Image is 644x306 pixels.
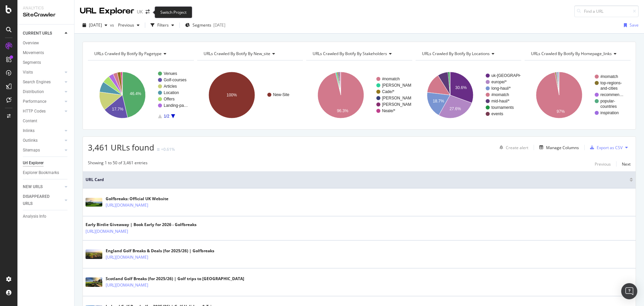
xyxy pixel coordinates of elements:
[600,99,615,103] text: popular-
[86,198,102,207] img: main image
[621,283,637,299] div: Open Intercom Messenger
[630,22,639,28] div: Save
[491,73,542,78] text: uk-[GEOGRAPHIC_DATA]/*
[23,30,52,37] div: CURRENT URLS
[23,40,69,47] a: Overview
[23,108,63,115] a: HTTP Codes
[433,99,444,103] text: 18.7%
[600,81,622,85] text: top-regions-
[197,66,302,124] svg: A chart.
[337,108,348,113] text: 96.3%
[491,92,509,97] text: #nomatch
[106,282,148,289] a: [URL][DOMAIN_NAME]
[86,228,128,235] a: [URL][DOMAIN_NAME]
[23,118,69,125] a: Content
[23,40,39,47] div: Overview
[148,20,177,31] button: Filters
[106,196,177,202] div: Golfbreaks: Official UK Website
[23,193,63,207] a: DISAPPEARED URLS
[157,22,169,28] div: Filters
[106,254,148,261] a: [URL][DOMAIN_NAME]
[146,9,150,14] div: arrow-right-arrow-left
[115,20,142,31] button: Previous
[497,142,528,153] button: Create alert
[23,69,33,76] div: Visits
[23,49,69,56] a: Movements
[130,91,141,96] text: 46.4%
[23,69,63,76] a: Visits
[88,66,193,124] svg: A chart.
[23,183,43,190] div: NEW URLS
[164,90,179,95] text: Location
[382,77,400,81] text: #nomatch
[382,102,418,107] text: [PERSON_NAME]/*
[23,169,59,176] div: Explorer Bookmarks
[157,148,160,150] img: Equal
[531,51,612,56] span: URLs Crawled By Botify By homepage_links
[600,111,619,115] text: inspiration
[622,161,631,167] div: Next
[88,142,154,153] span: 3,461 URLs found
[23,213,46,220] div: Analysis Info
[115,22,134,28] span: Previous
[80,20,110,31] button: [DATE]
[164,114,169,119] text: 1/2
[23,160,69,167] a: Url Explorer
[382,108,395,113] text: Neale/*
[86,177,628,183] span: URL Card
[23,49,44,56] div: Movements
[23,88,44,95] div: Distribution
[112,107,123,112] text: 17.7%
[455,85,467,90] text: 30.6%
[88,160,148,168] div: Showing 1 to 50 of 3,461 entries
[587,142,623,153] button: Export as CSV
[574,5,639,17] input: Find a URL
[530,48,625,59] h4: URLs Crawled By Botify By homepage_links
[23,98,46,105] div: Performance
[23,169,69,176] a: Explorer Bookmarks
[193,22,211,28] span: Segments
[600,74,618,79] text: #nomatch
[313,51,387,56] span: URLs Crawled By Botify By stakeholders
[23,11,69,19] div: SiteCrawler
[600,92,624,97] text: recommen…
[106,248,214,254] div: England Golf Breaks & Deals (for 2025/26) | Golfbreaks
[557,109,565,114] text: 97%
[23,5,69,11] div: Analytics
[595,160,611,168] button: Previous
[80,5,134,17] div: URL Explorer
[537,143,579,151] button: Manage Columns
[23,59,69,66] a: Segments
[164,71,177,76] text: Venues
[491,80,507,84] text: europe/*
[621,20,639,31] button: Save
[23,147,40,154] div: Sitemaps
[23,137,38,144] div: Outlinks
[93,48,188,59] h4: URLs Crawled By Botify By pagetype
[600,86,618,91] text: and-cities
[23,183,63,190] a: NEW URLS
[382,96,418,100] text: [PERSON_NAME]/*
[23,160,44,167] div: Url Explorer
[155,6,192,18] div: Switch Project
[491,86,511,91] text: long-haul/*
[416,66,521,124] div: A chart.
[86,277,102,287] img: main image
[23,79,51,86] div: Search Engines
[23,213,69,220] a: Analysis Info
[164,84,177,89] text: Articles
[226,93,237,97] text: 100%
[161,146,175,152] div: +0.61%
[382,89,394,94] text: Cade/*
[23,118,37,125] div: Content
[23,88,63,95] a: Distribution
[86,222,197,228] div: Early Birdie Giveaway | Book Early for 2026 - Golfbreaks
[89,22,102,28] span: 2025 Sep. 13th
[182,20,228,31] button: Segments[DATE]
[137,8,143,15] div: UK
[202,48,297,59] h4: URLs Crawled By Botify By new_site
[306,66,411,124] svg: A chart.
[23,127,63,134] a: Inlinks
